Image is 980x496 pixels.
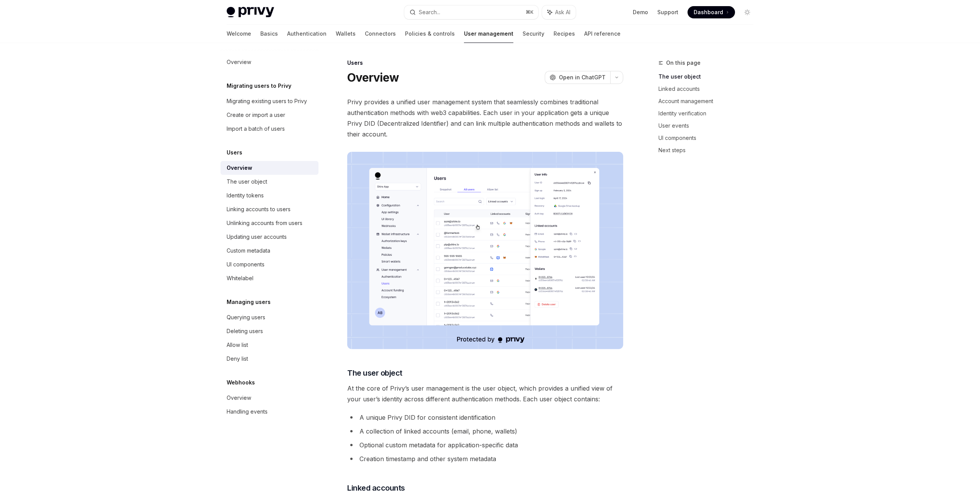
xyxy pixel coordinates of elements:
[220,108,318,122] a: Create or import a user
[657,8,678,16] a: Support
[220,55,318,69] a: Overview
[227,218,302,228] div: Unlinking accounts from users
[220,175,318,189] a: The user object
[526,9,534,15] span: ⌘ K
[220,161,318,175] a: Overview
[336,25,356,43] a: Wallets
[658,107,759,120] a: Identity verification
[220,216,318,230] a: Unlinking accounts from users
[555,8,570,16] span: Ask AI
[220,122,318,136] a: Import a batch of users
[347,453,623,464] li: Creation timestamp and other system metadata
[658,132,759,144] a: UI components
[347,412,623,423] li: A unique Privy DID for consistent identification
[227,163,252,172] div: Overview
[658,144,759,156] a: Next steps
[227,260,265,269] div: UI components
[559,74,606,81] span: Open in ChatGPT
[365,25,396,43] a: Connectors
[227,340,248,350] div: Allow list
[347,59,623,67] div: Users
[220,258,318,271] a: UI components
[584,25,621,43] a: API reference
[220,189,318,202] a: Identity tokens
[688,6,735,18] a: Dashboard
[220,324,318,338] a: Deleting users
[227,81,291,90] h5: Migrating users to Privy
[741,6,753,18] button: Toggle dark mode
[227,354,248,363] div: Deny list
[347,383,623,404] span: At the core of Privy’s user management is the user object, which provides a unified view of your ...
[227,313,265,322] div: Querying users
[227,246,270,255] div: Custom metadata
[545,71,610,84] button: Open in ChatGPT
[227,191,264,200] div: Identity tokens
[658,95,759,107] a: Account management
[220,391,318,405] a: Overview
[405,25,455,43] a: Policies & controls
[523,25,544,43] a: Security
[347,426,623,437] li: A collection of linked accounts (email, phone, wallets)
[227,327,263,336] div: Deleting users
[554,25,575,43] a: Recipes
[347,368,402,378] span: The user object
[404,5,538,19] button: Search...⌘K
[220,310,318,324] a: Querying users
[227,232,287,241] div: Updating user accounts
[658,71,759,83] a: The user object
[227,110,285,120] div: Create or import a user
[287,25,327,43] a: Authentication
[220,405,318,419] a: Handling events
[220,352,318,366] a: Deny list
[419,8,440,17] div: Search...
[347,483,405,493] span: Linked accounts
[227,57,251,67] div: Overview
[227,393,251,402] div: Overview
[666,58,701,67] span: On this page
[227,297,271,307] h5: Managing users
[227,7,274,18] img: light logo
[220,94,318,108] a: Migrating existing users to Privy
[633,8,648,16] a: Demo
[227,25,251,43] a: Welcome
[220,244,318,258] a: Custom metadata
[227,378,255,387] h5: Webhooks
[658,120,759,132] a: User events
[347,152,623,349] img: images/Users2.png
[227,148,242,157] h5: Users
[260,25,278,43] a: Basics
[542,5,576,19] button: Ask AI
[227,97,307,106] div: Migrating existing users to Privy
[220,338,318,352] a: Allow list
[220,202,318,216] a: Linking accounts to users
[464,25,513,43] a: User management
[227,124,285,133] div: Import a batch of users
[227,274,253,283] div: Whitelabel
[347,71,399,84] h1: Overview
[694,8,723,16] span: Dashboard
[220,271,318,285] a: Whitelabel
[347,440,623,450] li: Optional custom metadata for application-specific data
[347,97,623,140] span: Privy provides a unified user management system that seamlessly combines traditional authenticati...
[227,407,268,416] div: Handling events
[220,230,318,244] a: Updating user accounts
[227,177,267,186] div: The user object
[658,83,759,95] a: Linked accounts
[227,205,291,214] div: Linking accounts to users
